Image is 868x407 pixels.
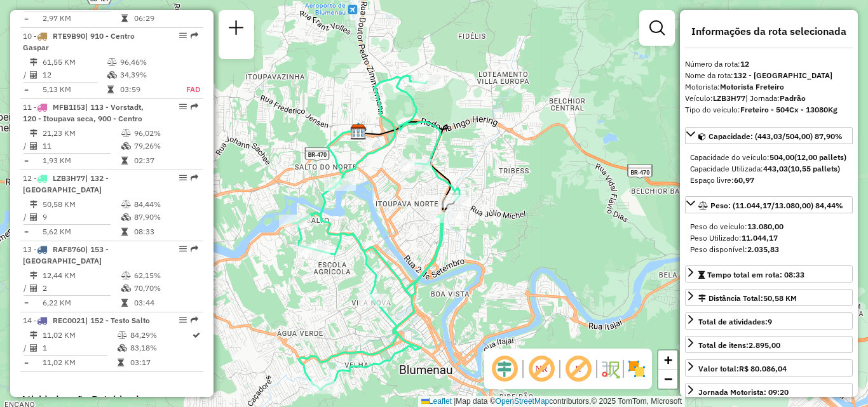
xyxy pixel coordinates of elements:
[690,175,848,186] div: Espaço livre:
[179,316,187,324] em: Opções
[685,289,853,306] a: Distância Total:50,58 KM
[42,12,121,25] td: 2,97 KM
[42,225,121,238] td: 5,62 KM
[42,56,107,69] td: 61,55 KM
[23,173,109,194] span: 12 -
[191,316,198,324] em: Rota exportada
[418,396,685,407] div: Map data © contributors,© 2025 TomTom, Microsoft
[42,127,121,140] td: 21,23 KM
[747,244,779,254] strong: 2.035,83
[690,152,848,163] div: Capacidade do veículo:
[23,31,135,52] span: | 910 - Centro Gaspar
[30,213,37,221] i: Total de Atividades
[770,152,794,162] strong: 504,00
[53,173,85,183] span: LZB3H77
[685,70,853,81] div: Nome da rota:
[53,316,85,325] span: REC0021
[23,31,135,52] span: 10 -
[179,174,187,182] em: Opções
[20,394,203,406] h4: Atividades não Roteirizadas
[23,69,29,81] td: /
[23,102,144,123] span: | 113 - Vorstadt, 120 - Itoupava seca, 900 - Centro
[644,15,670,41] a: Exibir filtros
[42,342,117,354] td: 1
[42,83,107,96] td: 5,13 KM
[121,15,128,22] i: Tempo total em rota
[23,225,29,238] td: =
[30,331,37,339] i: Distância Total
[627,359,647,379] img: Exibir/Ocultar setores
[733,70,832,80] strong: 132 - [GEOGRAPHIC_DATA]
[788,164,840,173] strong: (10,55 pallets)
[23,244,109,265] span: 13 -
[42,154,121,167] td: 1,93 KM
[42,282,121,295] td: 2
[350,124,367,140] img: CDD Blumenau
[30,201,37,208] i: Distância Total
[685,127,853,144] a: Capacidade: (443,03/504,00) 87,90%
[30,344,37,352] i: Total de Atividades
[30,284,37,292] i: Total de Atividades
[489,354,520,384] span: Ocultar deslocamento
[121,201,131,208] i: % de utilização do peso
[133,140,198,152] td: 79,26%
[685,81,853,93] div: Motorista:
[698,340,780,351] div: Total de itens:
[664,371,672,387] span: −
[119,83,172,96] td: 03:59
[107,86,114,93] i: Tempo total em rota
[739,364,787,373] strong: R$ 80.086,04
[763,164,788,173] strong: 443,03
[30,130,37,137] i: Distância Total
[23,102,144,123] span: 11 -
[121,272,131,279] i: % de utilização do peso
[421,397,452,406] a: Leaflet
[685,104,853,116] div: Tipo do veículo:
[685,336,853,353] a: Total de itens:2.895,00
[85,316,150,325] span: | 152 - Testo Salto
[42,329,117,342] td: 11,02 KM
[600,359,620,379] img: Fluxo de ruas
[133,154,198,167] td: 02:37
[749,340,780,350] strong: 2.895,00
[763,293,797,303] span: 50,58 KM
[191,103,198,110] em: Rota exportada
[563,354,593,384] span: Exibir rótulo
[685,147,853,191] div: Capacidade: (443,03/504,00) 87,90%
[118,359,124,366] i: Tempo total em rota
[133,225,198,238] td: 08:33
[742,233,778,243] strong: 11.044,17
[707,270,804,279] span: Tempo total em rota: 08:33
[130,342,191,354] td: 83,18%
[698,317,772,326] span: Total de atividades:
[658,350,677,370] a: Zoom in
[133,269,198,282] td: 62,15%
[118,344,127,352] i: % de utilização da cubagem
[118,331,127,339] i: % de utilização do peso
[745,93,806,103] span: | Jornada:
[690,163,848,175] div: Capacidade Utilizada:
[690,244,848,255] div: Peso disponível:
[685,196,853,213] a: Peso: (11.044,17/13.080,00) 84,44%
[53,244,85,254] span: RAF8760
[191,245,198,253] em: Rota exportada
[740,59,749,69] strong: 12
[53,102,85,112] span: MFB1I53
[690,232,848,244] div: Peso Utilizado:
[172,83,201,96] td: FAD
[710,201,843,210] span: Peso: (11.044,17/13.080,00) 84,44%
[23,316,150,325] span: 14 -
[350,122,367,138] img: FAD Blumenau
[23,282,29,295] td: /
[133,211,198,224] td: 87,90%
[42,198,121,211] td: 50,58 KM
[30,142,37,150] i: Total de Atividades
[121,142,131,150] i: % de utilização da cubagem
[698,363,787,375] div: Valor total:
[179,245,187,253] em: Opções
[23,140,29,152] td: /
[698,387,789,398] div: Jornada Motorista: 09:20
[768,317,772,326] strong: 9
[685,265,853,283] a: Tempo total em rota: 08:33
[685,383,853,400] a: Jornada Motorista: 09:20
